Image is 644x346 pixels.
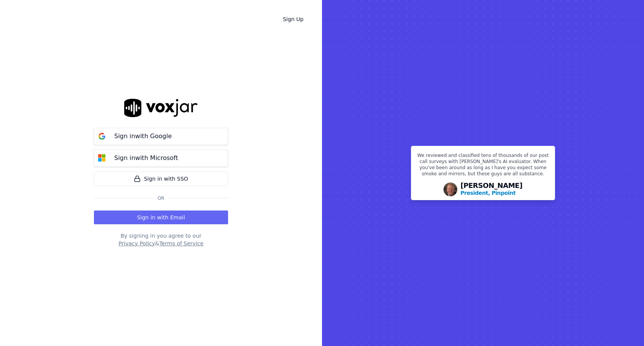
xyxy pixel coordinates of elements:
button: Sign in with Email [94,211,228,224]
a: Sign Up [277,12,310,26]
div: By signing in you agree to our & [94,232,228,247]
button: Sign inwith Microsoft [94,150,228,167]
img: Avatar [444,183,457,196]
div: [PERSON_NAME] [460,182,522,197]
button: Privacy Policy [118,240,155,247]
button: Sign inwith Google [94,128,228,145]
p: President, Pinpoint [460,189,516,197]
a: Sign in with SSO [94,171,228,186]
span: Or [154,195,168,201]
button: Terms of Service [159,240,203,247]
img: logo [124,99,198,117]
p: Sign in with Google [114,132,172,141]
p: We reviewed and classified tens of thousands of our post call surveys with [PERSON_NAME]'s AI eva... [416,152,550,180]
img: microsoft Sign in button [94,150,110,166]
img: google Sign in button [94,129,110,144]
p: Sign in with Microsoft [114,153,178,163]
